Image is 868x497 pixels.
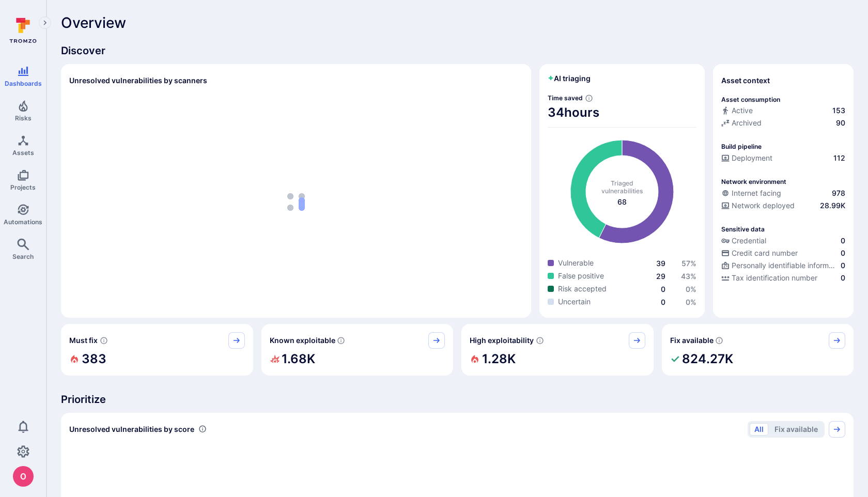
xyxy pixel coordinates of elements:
[721,273,845,285] div: Evidence indicative of processing tax identification numbers
[617,197,627,207] span: total
[69,335,98,346] span: Must fix
[461,324,654,376] div: High exploitability
[721,143,762,150] p: Build pipeline
[721,96,780,103] p: Asset consumption
[721,236,766,246] div: Credential
[686,285,696,293] a: 0%
[558,258,594,268] span: Vulnerable
[841,248,845,258] span: 0
[670,335,714,346] span: Fix available
[198,424,207,434] div: Number of vulnerabilities in status 'Open' 'Triaged' and 'In process' grouped by score
[558,297,591,307] span: Uncertain
[686,298,696,306] span: 0 %
[732,260,839,271] span: Personally identifiable information (PII)
[61,392,854,407] span: Prioritize
[732,118,762,128] span: Archived
[261,324,454,376] div: Known exploitable
[721,118,845,128] a: Archived90
[832,105,845,116] span: 153
[282,349,315,369] h2: 1.68K
[721,188,781,198] div: Internet facing
[721,118,762,128] div: Archived
[715,336,723,345] svg: Vulnerabilities with fix available
[721,153,845,163] a: Deployment112
[732,236,766,246] span: Credential
[732,248,798,258] span: Credit card number
[61,324,253,376] div: Must fix
[558,284,607,294] span: Risk accepted
[69,75,207,86] h2: Unresolved vulnerabilities by scanners
[721,260,845,271] a: Personally identifiable information (PII)0
[681,272,696,281] a: 43%
[656,259,665,268] a: 39
[82,349,106,369] h2: 383
[721,75,770,86] span: Asset context
[841,273,845,283] span: 0
[4,218,42,226] span: Automations
[721,105,753,116] div: Active
[681,259,696,268] a: 57%
[470,335,534,346] span: High exploitability
[721,153,845,165] div: Configured deployment pipeline
[721,236,845,246] a: Credential0
[39,17,51,29] button: Expand navigation menu
[721,105,845,116] a: Active153
[661,298,665,306] a: 0
[13,466,34,487] img: ACg8ocJcCe-YbLxGm5tc0PuNRxmgP8aEm0RBXn6duO8aeMVK9zjHhw=s96-c
[548,104,696,121] span: 34 hours
[721,118,845,130] div: Code repository is archived
[12,149,34,157] span: Assets
[61,14,126,31] span: Overview
[682,349,733,369] h2: 824.27K
[100,336,108,345] svg: Risk score >=40 , missed SLA
[721,200,795,211] div: Network deployed
[337,336,345,345] svg: Confirmed exploitable by KEV
[601,179,643,195] span: Triaged vulnerabilities
[661,285,665,293] a: 0
[12,253,34,260] span: Search
[482,349,516,369] h2: 1.28K
[69,95,523,309] div: loading spinner
[585,94,593,102] svg: Estimated based on an average time of 30 mins needed to triage each vulnerability
[732,105,753,116] span: Active
[721,236,845,248] div: Evidence indicative of handling user or service credentials
[61,43,854,58] span: Discover
[681,272,696,281] span: 43 %
[686,298,696,306] a: 0%
[836,118,845,128] span: 90
[721,248,798,258] div: Credit card number
[69,424,194,434] span: Unresolved vulnerabilities by score
[732,273,817,283] span: Tax identification number
[15,114,32,122] span: Risks
[841,260,845,271] span: 0
[721,273,845,283] a: Tax identification number0
[721,260,839,271] div: Personally identifiable information (PII)
[832,188,845,198] span: 978
[681,259,696,268] span: 57 %
[270,335,335,346] span: Known exploitable
[656,272,665,281] a: 29
[721,153,772,163] div: Deployment
[721,200,845,211] a: Network deployed28.99K
[732,153,772,163] span: Deployment
[721,273,817,283] div: Tax identification number
[41,19,49,27] i: Expand navigation menu
[721,188,845,198] a: Internet facing978
[721,260,845,273] div: Evidence indicative of processing personally identifiable information
[721,225,765,233] p: Sensitive data
[558,271,604,281] span: False positive
[841,236,845,246] span: 0
[548,73,591,84] h2: AI triaging
[10,183,36,191] span: Projects
[721,105,845,118] div: Commits seen in the last 180 days
[548,94,583,102] span: Time saved
[287,193,305,211] img: Loading...
[721,248,845,258] a: Credit card number0
[13,466,34,487] div: oleg malkov
[750,423,768,436] button: All
[820,200,845,211] span: 28.99K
